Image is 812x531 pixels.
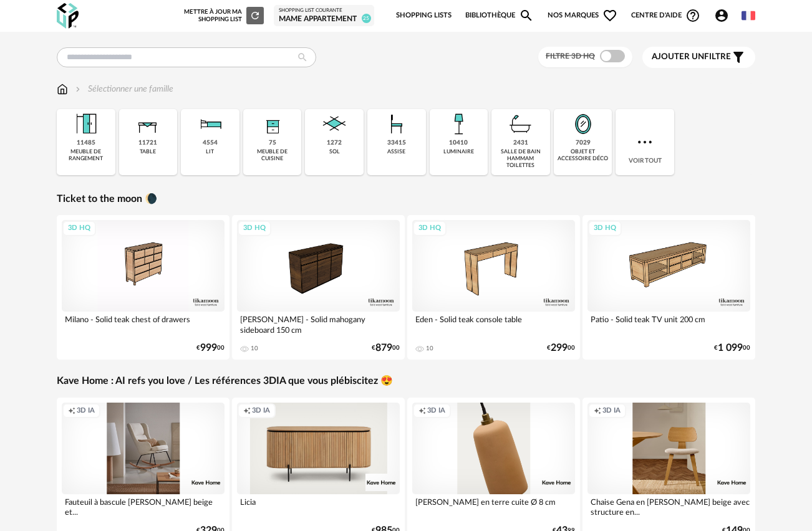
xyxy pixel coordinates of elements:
a: Ticket to the moon 🌘 [57,193,157,206]
img: fr [742,9,755,22]
div: Voir tout [616,109,674,175]
div: [PERSON_NAME] - Solid mahogany sideboard 150 cm [237,312,400,337]
span: Centre d'aideHelp Circle Outline icon [631,8,700,23]
span: Magnify icon [519,8,534,23]
div: 3D HQ [238,221,271,236]
span: 999 [200,344,217,352]
span: 299 [551,344,568,352]
img: Assise.png [382,109,412,139]
a: 3D HQ [PERSON_NAME] - Solid mahogany sideboard 150 cm 10 €87900 [232,215,405,360]
a: BibliothèqueMagnify icon [465,2,534,29]
img: Salle%20de%20bain.png [506,109,536,139]
div: € 00 [196,344,225,352]
a: Shopping List courante Mame appartement 25 [279,7,369,24]
div: luminaire [443,148,474,155]
div: salle de bain hammam toilettes [495,148,546,170]
div: 75 [269,139,276,147]
span: Nos marques [548,2,617,29]
div: 3D HQ [413,221,447,236]
button: Ajouter unfiltre Filter icon [642,47,755,68]
a: 3D HQ Milano - Solid teak chest of drawers €99900 [57,215,230,360]
span: Filtre 3D HQ [546,52,595,60]
img: more.7b13dc1.svg [635,132,655,152]
img: Literie.png [195,109,225,139]
div: Shopping List courante [279,7,369,14]
span: Account Circle icon [714,8,729,23]
span: Creation icon [68,406,75,416]
div: Mame appartement [279,14,369,24]
img: Sol.png [319,109,349,139]
span: Help Circle Outline icon [685,8,700,23]
img: svg+xml;base64,PHN2ZyB3aWR0aD0iMTYiIGhlaWdodD0iMTYiIHZpZXdCb3g9IjAgMCAxNiAxNiIgZmlsbD0ibm9uZSIgeG... [73,83,83,95]
div: € 00 [714,344,750,352]
div: 2431 [513,139,528,147]
div: Patio - Solid teak TV unit 200 cm [587,312,750,337]
div: 1272 [327,139,342,147]
div: 7029 [576,139,591,147]
span: Ajouter un [652,52,704,61]
span: 3D IA [77,406,95,416]
div: 11485 [77,139,95,147]
span: 3D IA [252,406,270,416]
div: 10 [251,345,258,352]
div: 33415 [387,139,406,147]
div: Chaise Gena en [PERSON_NAME] beige avec structure en... [587,494,750,519]
span: 1 099 [718,344,743,352]
span: 879 [375,344,392,352]
span: Creation icon [418,406,426,416]
div: table [140,148,156,155]
div: meuble de rangement [60,148,112,163]
img: OXP [57,3,79,29]
a: 3D HQ Eden - Solid teak console table 10 €29900 [407,215,580,360]
div: 10410 [449,139,468,147]
span: Creation icon [243,406,251,416]
div: 3D HQ [588,221,622,236]
div: € 00 [372,344,400,352]
div: Fauteuil à bascule [PERSON_NAME] beige et... [62,494,225,519]
div: € 00 [547,344,575,352]
img: Luminaire.png [443,109,473,139]
div: objet et accessoire déco [558,148,609,163]
span: Refresh icon [249,12,261,19]
div: Sélectionner une famille [73,83,173,95]
span: 25 [362,14,371,23]
div: 3D HQ [62,221,96,236]
a: 3D HQ Patio - Solid teak TV unit 200 cm €1 09900 [582,215,755,360]
span: 3D IA [602,406,621,416]
img: svg+xml;base64,PHN2ZyB3aWR0aD0iMTYiIGhlaWdodD0iMTciIHZpZXdCb3g9IjAgMCAxNiAxNyIgZmlsbD0ibm9uZSIgeG... [57,83,68,95]
span: filtre [652,52,731,62]
div: sol [329,148,340,155]
div: 10 [426,345,433,352]
a: Shopping Lists [396,2,452,29]
img: Rangement.png [258,109,288,139]
a: Kave Home : AI refs you love / Les références 3DIA que vous plébiscitez 😍 [57,375,393,388]
span: Filter icon [731,50,746,65]
div: meuble de cuisine [247,148,298,163]
img: Meuble%20de%20rangement.png [71,109,101,139]
div: Licia [237,494,400,519]
div: assise [387,148,405,155]
span: Heart Outline icon [602,8,617,23]
span: Creation icon [594,406,601,416]
div: 11721 [138,139,157,147]
div: Milano - Solid teak chest of drawers [62,312,225,337]
div: 4554 [203,139,218,147]
div: lit [206,148,214,155]
div: [PERSON_NAME] en terre cuite Ø 8 cm [412,494,575,519]
span: Account Circle icon [714,8,735,23]
div: Mettre à jour ma Shopping List [184,7,264,24]
div: Eden - Solid teak console table [412,312,575,337]
img: Table.png [133,109,163,139]
span: 3D IA [427,406,445,416]
img: Miroir.png [568,109,598,139]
